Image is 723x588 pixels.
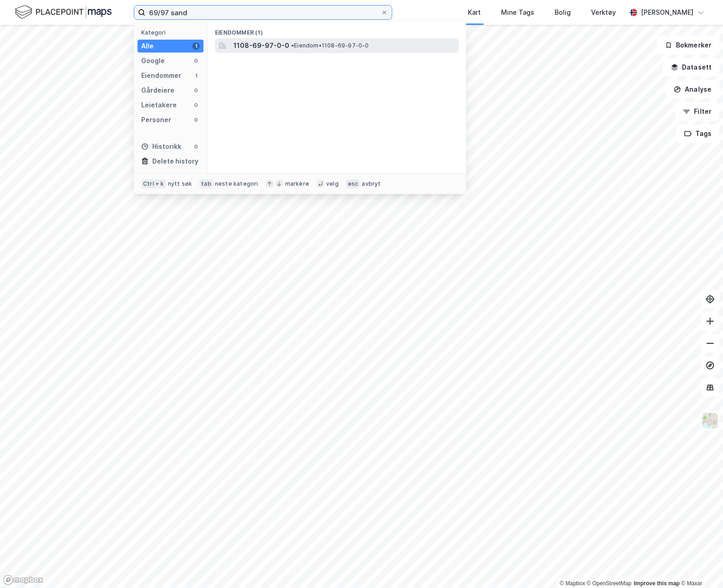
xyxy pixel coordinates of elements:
[555,7,571,18] div: Bolig
[192,87,200,94] div: 0
[192,143,200,150] div: 0
[701,412,719,429] img: Z
[587,580,632,587] a: OpenStreetMap
[501,7,534,18] div: Mine Tags
[192,116,200,123] div: 0
[3,575,43,585] a: Mapbox homepage
[192,101,200,109] div: 0
[291,42,294,49] span: •
[141,114,171,125] div: Personer
[676,124,719,143] button: Tags
[208,22,466,38] div: Eiendommer (1)
[285,180,309,188] div: markere
[560,580,585,587] a: Mapbox
[199,179,213,188] div: tab
[15,4,112,20] img: logo.f888ab2527a4732fd821a326f86c7f29.svg
[591,7,616,18] div: Verktøy
[634,580,680,587] a: Improve this map
[326,180,339,188] div: velg
[362,180,381,188] div: avbryt
[468,7,481,18] div: Kart
[675,102,719,121] button: Filter
[677,544,723,588] iframe: Chat Widget
[145,6,381,19] input: Søk på adresse, matrikkel, gårdeiere, leietakere eller personer
[641,7,693,18] div: [PERSON_NAME]
[141,29,203,36] div: Kategori
[666,80,719,99] button: Analyse
[291,42,369,49] span: Eiendom • 1108-69-97-0-0
[663,58,719,76] button: Datasett
[141,179,166,188] div: Ctrl + k
[152,156,198,167] div: Delete history
[215,180,258,188] div: neste kategori
[141,141,181,152] div: Historikk
[192,72,200,79] div: 1
[141,70,181,81] div: Eiendommer
[141,55,165,66] div: Google
[657,36,719,54] button: Bokmerker
[141,100,177,111] div: Leietakere
[233,40,289,51] span: 1108-69-97-0-0
[346,179,360,188] div: esc
[168,180,192,188] div: nytt søk
[192,42,200,50] div: 1
[192,57,200,65] div: 0
[141,41,154,52] div: Alle
[141,85,174,96] div: Gårdeiere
